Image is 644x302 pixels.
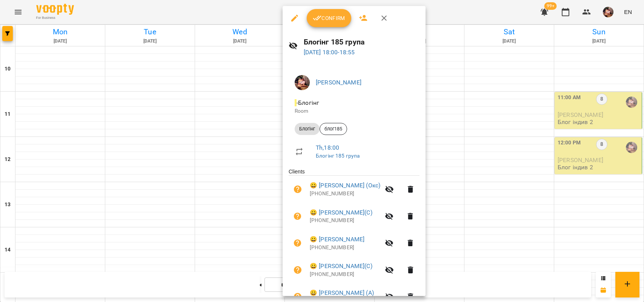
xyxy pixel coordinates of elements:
button: Unpaid. Bill the attendance? [289,234,307,252]
button: Unpaid. Bill the attendance? [289,180,307,198]
button: Unpaid. Bill the attendance? [289,261,307,279]
span: блог185 [320,126,347,132]
span: Confirm [313,14,345,23]
p: [PHONE_NUMBER] [310,190,380,198]
button: Confirm [307,9,351,27]
p: Room [295,107,413,115]
a: 😀 [PERSON_NAME] (А) [310,288,374,297]
a: 😀 [PERSON_NAME](С) [310,208,372,217]
span: - Блогінг [295,99,321,106]
p: [PHONE_NUMBER] [310,217,380,224]
span: Блогінг [295,126,320,132]
a: Th , 18:00 [316,144,339,151]
div: блог185 [320,123,347,135]
p: [PHONE_NUMBER] [310,271,380,278]
a: 😀 [PERSON_NAME] [310,235,364,244]
a: [DATE] 18:00-18:55 [304,49,355,56]
a: 😀 [PERSON_NAME] (Окс) [310,181,380,190]
a: Блогінг 185 група [316,153,360,159]
p: [PHONE_NUMBER] [310,244,380,251]
h6: Блогінг 185 група [304,36,420,48]
button: Unpaid. Bill the attendance? [289,207,307,225]
a: [PERSON_NAME] [316,79,361,86]
a: 😀 [PERSON_NAME](С) [310,262,372,271]
img: 2a048b25d2e557de8b1a299ceab23d88.jpg [295,75,310,90]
